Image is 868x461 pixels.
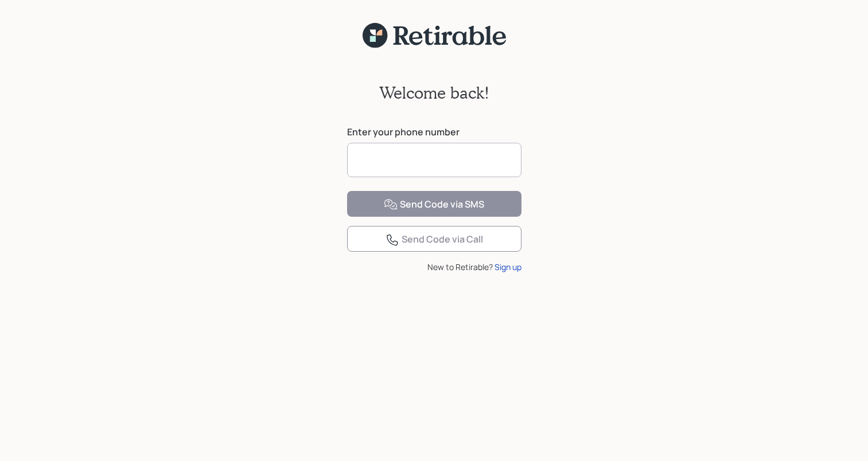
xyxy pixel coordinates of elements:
label: Enter your phone number [347,126,521,138]
div: Sign up [495,261,521,273]
button: Send Code via SMS [347,191,521,217]
div: New to Retirable? [347,261,521,273]
div: Send Code via Call [386,233,483,247]
h2: Welcome back! [379,83,489,103]
button: Send Code via Call [347,226,521,252]
div: Send Code via SMS [384,198,484,212]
